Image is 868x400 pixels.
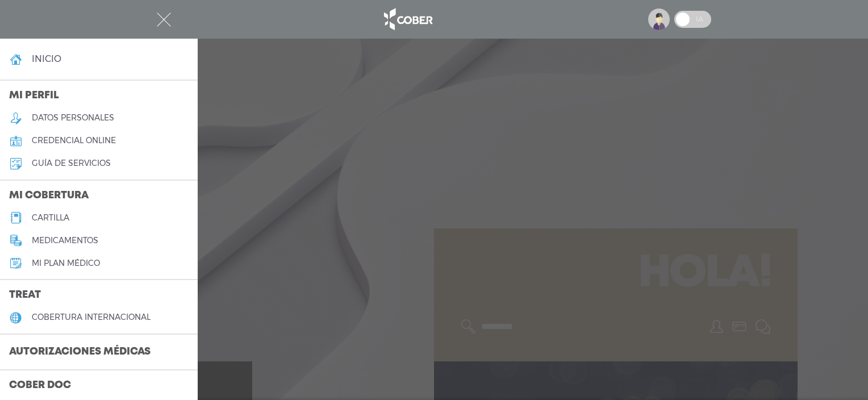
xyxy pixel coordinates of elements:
[32,136,116,145] h5: credencial online
[32,236,98,245] h5: medicamentos
[378,6,437,33] img: logo_cober_home-white.png
[32,312,151,322] h5: cobertura internacional
[32,159,111,168] h5: guía de servicios
[32,213,69,223] h5: cartilla
[32,113,114,123] h5: datos personales
[32,259,100,268] h5: Mi plan médico
[32,53,61,64] h4: inicio
[648,9,670,30] img: profile-placeholder.svg
[157,13,171,27] img: Cober_menu-close-white.svg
